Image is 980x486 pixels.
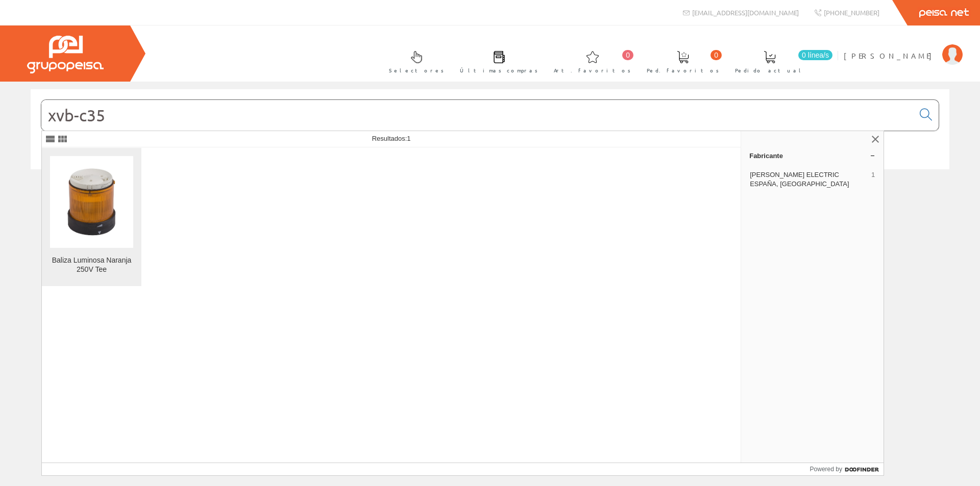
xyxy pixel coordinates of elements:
a: Selectores [379,42,449,80]
a: [PERSON_NAME] [844,42,963,52]
a: Últimas compras [450,42,543,80]
span: Últimas compras [460,65,538,75]
span: [PERSON_NAME] [844,50,937,61]
img: Grupo Peisa [27,36,104,73]
a: Fabricante [741,147,884,164]
a: Powered by [810,463,884,475]
span: [PHONE_NUMBER] [824,8,879,17]
span: 1 [871,170,875,189]
span: Selectores [389,65,444,75]
input: Buscar... [41,100,914,131]
span: [PERSON_NAME] ELECTRIC ESPAÑA, [GEOGRAPHIC_DATA] [750,170,867,189]
span: Ped. favoritos [647,65,719,75]
span: Art. favoritos [554,65,631,75]
a: Baliza Luminosa Naranja 250V Tee Baliza Luminosa Naranja 250V Tee [42,148,141,286]
div: Baliza Luminosa Naranja 250V Tee [50,256,133,274]
span: Powered by [810,465,842,474]
span: Resultados: [372,135,411,142]
img: Baliza Luminosa Naranja 250V Tee [50,160,133,243]
span: Pedido actual [735,65,804,75]
span: 0 [622,50,633,60]
div: © Grupo Peisa [31,182,949,191]
span: [EMAIL_ADDRESS][DOMAIN_NAME] [692,8,799,17]
span: 1 [407,135,410,142]
span: 0 línea/s [798,50,832,60]
span: 0 [710,50,722,60]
